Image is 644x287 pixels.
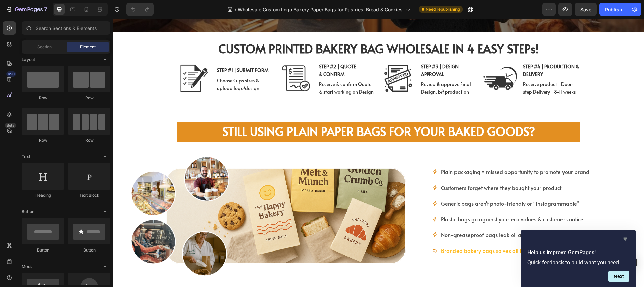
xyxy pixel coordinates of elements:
button: Save [575,3,597,16]
span: Toggle open [100,54,110,65]
button: Hide survey [621,235,629,243]
span: Text [22,154,30,160]
span: Layout [22,57,35,63]
p: Non-greaseproof bags leak oil and stain easily [328,211,476,221]
strong: STEP #4 | PRODUCTION & DELIVERY [410,45,466,59]
img: gempages_554882697223209794-abe9da32-552d-4466-b210-bbed8421941b.png [268,43,302,76]
div: Heading [22,192,64,198]
button: Next question [608,271,629,282]
img: gempages_554882697223209794-fb1d2325-0b94-4ce8-8ced-750aab26ae73.png [166,43,200,76]
span: Review & approve Final Design, b/f production [308,62,358,76]
p: Plain packaging = missed opportunity to promote your brand [328,148,476,158]
div: Row [68,95,110,101]
span: Receive & confirm Quote & start working on Design [206,62,261,76]
div: Beta [5,123,16,128]
p: Customers forget where they bought your product [328,164,476,174]
span: / [235,6,236,13]
img: gempages_554882697223209794-fc4da8fd-c0b7-4afa-840f-a53434875b0c.png [10,137,292,258]
span: Media [22,264,34,270]
div: Button [68,247,110,253]
img: gempages_554882697223209794-e6c0960f-78c0-472c-a3a5-0442d9ae6532.png [370,43,404,76]
span: Save [580,7,591,12]
div: Button [22,247,64,253]
iframe: Design area [113,19,644,287]
span: Button [22,209,34,215]
div: Row [22,137,64,143]
h2: Help us improve GemPages! [527,248,629,257]
span: Still Using Plain Paper Bags for Your Baked Goods? [109,104,422,121]
div: Publish [605,6,622,13]
button: Publish [599,3,628,16]
span: Toggle open [100,151,110,162]
span: Need republishing [426,6,460,12]
p: Plastic bags go against your eco values & customers notice [328,196,476,205]
p: Generic bags aren't photo-friendly or "Instagrammable" [328,180,476,190]
div: Text Block [68,192,110,198]
input: Search Sections & Elements [22,21,110,35]
span: Section [37,44,52,50]
div: Help us improve GemPages! [527,235,629,282]
span: Wholesale Custom Logo Bakery Paper Bags for Pastries, Bread & Cookies [238,6,403,13]
button: 7 [3,3,50,16]
div: Undo/Redo [126,3,154,16]
p: 7 [44,5,47,13]
p: Branded bakery bags solves all this with quality, style and sustainable [328,227,498,237]
div: Row [22,95,64,101]
strong: STEP #2 | QUOTE & CONFIRM [206,45,243,59]
span: Toggle open [100,206,110,217]
span: Toggle open [100,261,110,272]
div: 450 [6,71,16,77]
strong: STEP #3 | DESIGN APPROVAL [308,45,345,59]
span: Receive product | Door-step Delivery | 8-11 weeks [410,62,463,76]
div: Row [68,137,110,143]
span: Element [80,44,96,50]
p: Quick feedback to build what you need. [527,259,629,266]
